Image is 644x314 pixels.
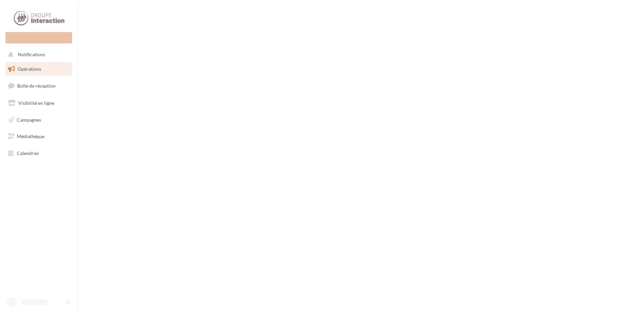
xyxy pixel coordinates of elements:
[17,83,56,89] span: Boîte de réception
[4,78,73,93] a: Boîte de réception
[17,150,39,156] span: Calendrier
[4,129,73,144] a: Médiathèque
[18,100,54,106] span: Visibilité en ligne
[18,66,41,72] span: Opérations
[17,133,44,139] span: Médiathèque
[5,32,72,43] div: Nouvelle campagne
[4,96,73,110] a: Visibilité en ligne
[4,62,73,76] a: Opérations
[4,146,73,160] a: Calendrier
[17,117,41,122] span: Campagnes
[18,52,45,58] span: Notifications
[4,113,73,127] a: Campagnes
